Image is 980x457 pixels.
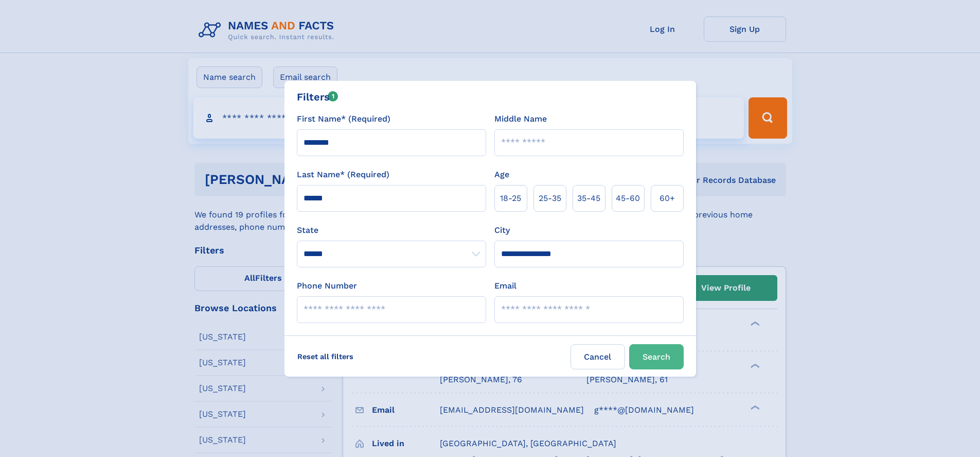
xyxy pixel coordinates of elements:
[494,113,547,125] label: Middle Name
[500,192,521,205] span: 18‑25
[297,224,486,236] label: State
[494,280,516,292] label: Email
[297,168,389,181] label: Last Name* (Required)
[577,192,600,205] span: 35‑45
[539,192,561,205] span: 25‑35
[297,280,357,292] label: Phone Number
[494,224,510,236] label: City
[297,89,338,105] div: Filters
[291,344,360,369] label: Reset all filters
[660,192,675,205] span: 60+
[571,344,625,369] label: Cancel
[616,192,640,205] span: 45‑60
[629,344,684,369] button: Search
[297,113,390,125] label: First Name* (Required)
[494,168,509,181] label: Age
